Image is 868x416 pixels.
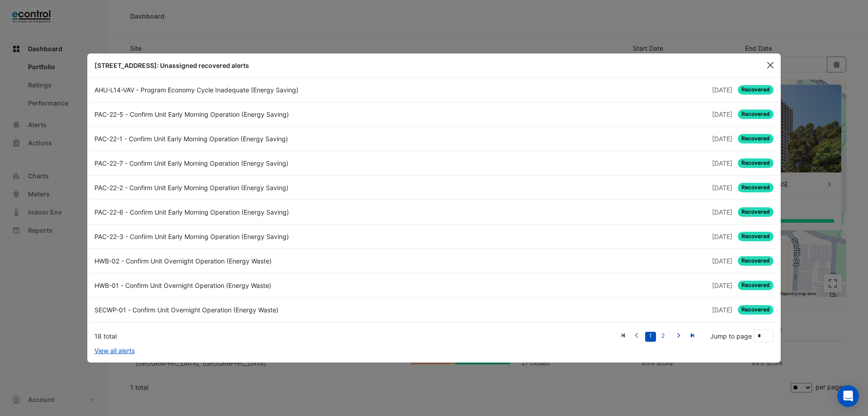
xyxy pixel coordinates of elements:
span: Fri 27-Jun-2025 04:00 AEST [712,135,732,143]
span: Recovered [738,85,774,95]
span: Fri 27-Jun-2025 04:00 AEST [712,159,732,167]
span: Fri 27-Jun-2025 04:00 AEST [712,208,732,216]
div: 18 total [94,331,616,341]
div: PAC-22-5 - Confirm Unit Early Morning Operation (Energy Saving) [89,110,434,119]
div: SECWP-01 - Confirm Unit Overnight Operation (Energy Waste) [89,305,434,315]
span: Thu 26-Jun-2025 21:00 AEST [712,282,732,289]
div: PAC-22-1 - Confirm Unit Early Morning Operation (Energy Saving) [89,134,434,143]
a: 1 [645,332,656,342]
span: Recovered [738,281,774,290]
span: Thu 26-Jun-2025 19:00 AEST [712,306,732,314]
div: PAC-22-2 - Confirm Unit Early Morning Operation (Energy Saving) [89,183,434,192]
button: Close [764,58,777,72]
span: Recovered [738,183,774,192]
div: Open Intercom Messenger [837,385,859,407]
label: Jump to page [710,331,752,341]
div: HWB-02 - Confirm Unit Overnight Operation (Energy Waste) [89,256,434,266]
span: Thu 26-Jun-2025 21:00 AEST [712,257,732,265]
a: Next [671,330,685,342]
span: Fri 27-Jun-2025 04:00 AEST [712,110,732,118]
span: Fri 27-Jun-2025 04:00 AEST [712,184,732,191]
div: PAC-22-7 - Confirm Unit Early Morning Operation (Energy Saving) [89,158,434,168]
a: View all alerts [94,346,135,355]
span: Recovered [738,232,774,241]
a: Last [685,330,699,342]
span: Recovered [738,110,774,119]
span: Recovered [738,158,774,168]
span: Recovered [738,305,774,315]
div: PAC-22-6 - Confirm Unit Early Morning Operation (Energy Saving) [89,207,434,217]
a: 2 [657,332,668,342]
b: [STREET_ADDRESS]: Unassigned recovered alerts [94,62,249,69]
div: HWB-01 - Confirm Unit Overnight Operation (Energy Waste) [89,281,434,290]
span: Wed 06-Aug-2025 07:45 AEST [712,86,732,94]
span: Recovered [738,256,774,266]
div: AHU-L14-VAV - Program Economy Cycle Inadequate (Energy Saving) [89,85,434,95]
span: Recovered [738,207,774,217]
span: Fri 27-Jun-2025 04:00 AEST [712,233,732,240]
div: PAC-22-3 - Confirm Unit Early Morning Operation (Energy Saving) [89,232,434,241]
span: Recovered [738,134,774,143]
